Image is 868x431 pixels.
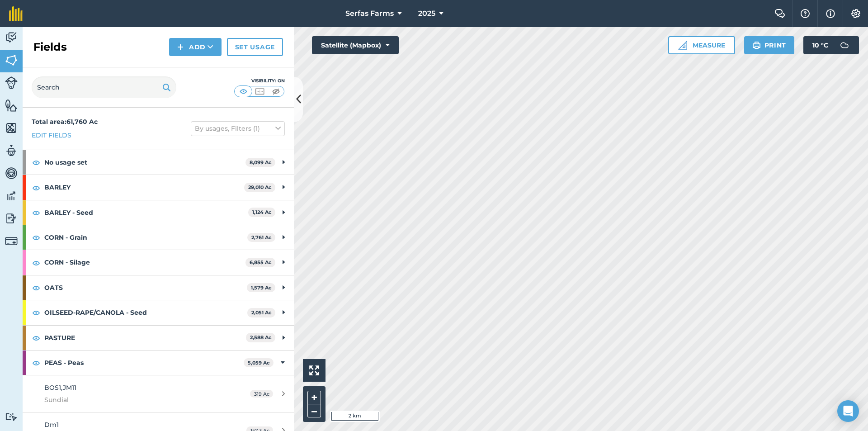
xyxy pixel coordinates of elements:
[32,357,40,368] img: svg+xml;base64,PHN2ZyB4bWxucz0iaHR0cDovL3d3dy53My5vcmcvMjAwMC9zdmciIHdpZHRoPSIxOCIgaGVpZ2h0PSIyNC...
[9,6,23,21] img: fieldmargin Logo
[23,350,294,375] div: PEAS - Peas5,059 Ac
[252,209,272,215] strong: 1,124 Ac
[191,121,285,136] button: By usages, Filters (1)
[32,282,40,293] img: svg+xml;base64,PHN2ZyB4bWxucz0iaHR0cDovL3d3dy53My5vcmcvMjAwMC9zdmciIHdpZHRoPSIxOCIgaGVpZ2h0PSIyNC...
[5,99,18,112] img: svg+xml;base64,PHN2ZyB4bWxucz0iaHR0cDovL3d3dy53My5vcmcvMjAwMC9zdmciIHdpZHRoPSI1NiIgaGVpZ2h0PSI2MC...
[32,118,98,126] strong: Total area : 61,760 Ac
[23,326,294,350] div: PASTURE2,588 Ac
[227,38,283,56] a: Set usage
[44,384,76,392] span: BOS1,JM11
[44,421,59,429] span: Dm1
[32,232,40,243] img: svg+xml;base64,PHN2ZyB4bWxucz0iaHR0cDovL3d3dy53My5vcmcvMjAwMC9zdmciIHdpZHRoPSIxOCIgaGVpZ2h0PSIyNC...
[251,284,272,291] strong: 1,579 Ac
[234,77,285,85] div: Visibility: On
[44,300,247,325] strong: OILSEED-RAPE/CANOLA - Seed
[307,404,321,417] button: –
[5,212,18,225] img: svg+xml;base64,PD94bWwgdmVyc2lvbj0iMS4wIiBlbmNvZGluZz0idXRmLTgiPz4KPCEtLSBHZW5lcmF0b3I6IEFkb2JlIE...
[44,150,245,175] strong: No usage set
[44,250,245,275] strong: CORN - Silage
[23,250,294,275] div: CORN - Silage6,855 Ac
[248,360,270,366] strong: 5,059 Ac
[23,175,294,199] div: BARLEY29,010 Ac
[44,326,246,350] strong: PASTURE
[44,350,244,375] strong: PEAS - Peas
[33,40,67,54] h2: Fields
[44,225,247,250] strong: CORN - Grain
[312,36,399,54] button: Satellite (Mapbox)
[251,309,272,316] strong: 2,051 Ac
[5,235,18,247] img: svg+xml;base64,PD94bWwgdmVyc2lvbj0iMS4wIiBlbmNvZGluZz0idXRmLTgiPz4KPCEtLSBHZW5lcmF0b3I6IEFkb2JlIE...
[5,189,18,203] img: svg+xml;base64,PD94bWwgdmVyc2lvbj0iMS4wIiBlbmNvZGluZz0idXRmLTgiPz4KPCEtLSBHZW5lcmF0b3I6IEFkb2JlIE...
[270,87,282,96] img: svg+xml;base64,PHN2ZyB4bWxucz0iaHR0cDovL3d3dy53My5vcmcvMjAwMC9zdmciIHdpZHRoPSI1MCIgaGVpZ2h0PSI0MC...
[668,36,735,54] button: Measure
[812,36,828,54] span: 10 ° C
[23,275,294,300] div: OATS1,579 Ac
[803,36,859,54] button: 10 °C
[44,275,247,300] strong: OATS
[5,76,18,89] img: svg+xml;base64,PD94bWwgdmVyc2lvbj0iMS4wIiBlbmNvZGluZz0idXRmLTgiPz4KPCEtLSBHZW5lcmF0b3I6IEFkb2JlIE...
[169,38,222,56] button: Add
[307,391,321,404] button: +
[23,225,294,250] div: CORN - Grain2,761 Ac
[44,395,214,405] span: Sundial
[250,159,272,166] strong: 8,099 Ac
[5,121,18,135] img: svg+xml;base64,PHN2ZyB4bWxucz0iaHR0cDovL3d3dy53My5vcmcvMjAwMC9zdmciIHdpZHRoPSI1NiIgaGVpZ2h0PSI2MC...
[678,41,687,50] img: Ruler icon
[5,31,18,44] img: svg+xml;base64,PD94bWwgdmVyc2lvbj0iMS4wIiBlbmNvZGluZz0idXRmLTgiPz4KPCEtLSBHZW5lcmF0b3I6IEFkb2JlIE...
[752,40,761,51] img: svg+xml;base64,PHN2ZyB4bWxucz0iaHR0cDovL3d3dy53My5vcmcvMjAwMC9zdmciIHdpZHRoPSIxOSIgaGVpZ2h0PSIyNC...
[32,207,40,218] img: svg+xml;base64,PHN2ZyB4bWxucz0iaHR0cDovL3d3dy53My5vcmcvMjAwMC9zdmciIHdpZHRoPSIxOCIgaGVpZ2h0PSIyNC...
[251,234,272,241] strong: 2,761 Ac
[309,365,319,375] img: Four arrows, one pointing top left, one top right, one bottom right and the last bottom left
[800,9,811,18] img: A question mark icon
[837,400,859,422] div: Open Intercom Messenger
[5,144,18,157] img: svg+xml;base64,PD94bWwgdmVyc2lvbj0iMS4wIiBlbmNvZGluZz0idXRmLTgiPz4KPCEtLSBHZW5lcmF0b3I6IEFkb2JlIE...
[44,175,244,199] strong: BARLEY
[32,307,40,318] img: svg+xml;base64,PHN2ZyB4bWxucz0iaHR0cDovL3d3dy53My5vcmcvMjAwMC9zdmciIHdpZHRoPSIxOCIgaGVpZ2h0PSIyNC...
[162,82,171,93] img: svg+xml;base64,PHN2ZyB4bWxucz0iaHR0cDovL3d3dy53My5vcmcvMjAwMC9zdmciIHdpZHRoPSIxOSIgaGVpZ2h0PSIyNC...
[32,332,40,343] img: svg+xml;base64,PHN2ZyB4bWxucz0iaHR0cDovL3d3dy53My5vcmcvMjAwMC9zdmciIHdpZHRoPSIxOCIgaGVpZ2h0PSIyNC...
[32,76,176,98] input: Search
[5,166,18,180] img: svg+xml;base64,PD94bWwgdmVyc2lvbj0iMS4wIiBlbmNvZGluZz0idXRmLTgiPz4KPCEtLSBHZW5lcmF0b3I6IEFkb2JlIE...
[5,53,18,67] img: svg+xml;base64,PHN2ZyB4bWxucz0iaHR0cDovL3d3dy53My5vcmcvMjAwMC9zdmciIHdpZHRoPSI1NiIgaGVpZ2h0PSI2MC...
[32,257,40,268] img: svg+xml;base64,PHN2ZyB4bWxucz0iaHR0cDovL3d3dy53My5vcmcvMjAwMC9zdmciIHdpZHRoPSIxOCIgaGVpZ2h0PSIyNC...
[850,9,861,18] img: A cog icon
[23,300,294,325] div: OILSEED-RAPE/CANOLA - Seed2,051 Ac
[744,36,795,54] button: Print
[32,157,40,168] img: svg+xml;base64,PHN2ZyB4bWxucz0iaHR0cDovL3d3dy53My5vcmcvMjAwMC9zdmciIHdpZHRoPSIxOCIgaGVpZ2h0PSIyNC...
[835,36,854,54] img: svg+xml;base64,PD94bWwgdmVyc2lvbj0iMS4wIiBlbmNvZGluZz0idXRmLTgiPz4KPCEtLSBHZW5lcmF0b3I6IEFkb2JlIE...
[5,412,18,421] img: svg+xml;base64,PD94bWwgdmVyc2lvbj0iMS4wIiBlbmNvZGluZz0idXRmLTgiPz4KPCEtLSBHZW5lcmF0b3I6IEFkb2JlIE...
[248,184,272,190] strong: 29,010 Ac
[44,200,248,225] strong: BARLEY - Seed
[23,200,294,225] div: BARLEY - Seed1,124 Ac
[23,375,294,412] a: BOS1,JM11Sundial319 Ac
[774,9,785,18] img: Two speech bubbles overlapping with the left bubble in the forefront
[345,8,394,19] span: Serfas Farms
[250,390,273,398] span: 319 Ac
[177,42,184,52] img: svg+xml;base64,PHN2ZyB4bWxucz0iaHR0cDovL3d3dy53My5vcmcvMjAwMC9zdmciIHdpZHRoPSIxNCIgaGVpZ2h0PSIyNC...
[238,87,249,96] img: svg+xml;base64,PHN2ZyB4bWxucz0iaHR0cDovL3d3dy53My5vcmcvMjAwMC9zdmciIHdpZHRoPSI1MCIgaGVpZ2h0PSI0MC...
[418,8,435,19] span: 2025
[32,182,40,193] img: svg+xml;base64,PHN2ZyB4bWxucz0iaHR0cDovL3d3dy53My5vcmcvMjAwMC9zdmciIHdpZHRoPSIxOCIgaGVpZ2h0PSIyNC...
[826,8,835,19] img: svg+xml;base64,PHN2ZyB4bWxucz0iaHR0cDovL3d3dy53My5vcmcvMjAwMC9zdmciIHdpZHRoPSIxNyIgaGVpZ2h0PSIxNy...
[32,130,71,140] a: Edit fields
[250,334,272,341] strong: 2,588 Ac
[254,87,265,96] img: svg+xml;base64,PHN2ZyB4bWxucz0iaHR0cDovL3d3dy53My5vcmcvMjAwMC9zdmciIHdpZHRoPSI1MCIgaGVpZ2h0PSI0MC...
[250,259,272,265] strong: 6,855 Ac
[23,150,294,175] div: No usage set8,099 Ac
